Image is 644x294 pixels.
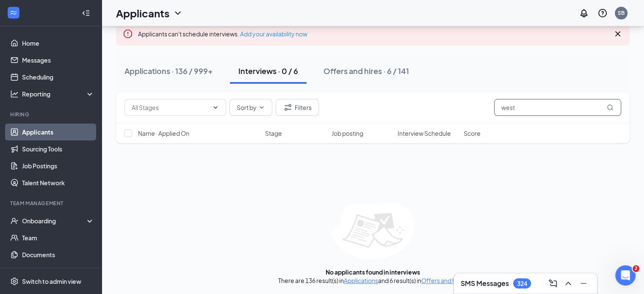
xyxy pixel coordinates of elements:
[561,277,575,290] button: ChevronUp
[22,246,94,263] a: Documents
[22,157,94,174] a: Job Postings
[563,278,573,289] svg: ChevronUp
[10,90,19,98] svg: Analysis
[421,277,466,284] a: Offers and hires
[124,66,213,76] div: Applications · 136 / 999+
[237,104,257,110] span: Sort by
[22,52,94,69] a: Messages
[22,217,87,225] div: Onboarding
[615,265,636,286] iframe: Intercom live chat
[22,174,94,191] a: Talent Network
[517,280,527,287] div: 324
[332,129,363,137] span: Job posting
[10,217,19,225] svg: UserCheck
[578,278,589,289] svg: Minimize
[546,277,560,290] button: ComposeMessage
[283,102,293,113] svg: Filter
[116,6,169,20] h1: Applicants
[278,276,467,285] div: There are 136 result(s) in and 6 result(s) in .
[82,9,90,17] svg: Collapse
[265,129,282,137] span: Stage
[9,8,18,17] svg: WorkstreamLogo
[633,265,639,272] span: 2
[240,30,307,38] a: Add your availability now
[132,103,209,112] input: All Stages
[22,35,94,52] a: Home
[22,263,94,280] a: Surveys
[607,104,614,111] svg: MagnifyingGlass
[323,66,409,76] div: Offers and hires · 6 / 141
[597,8,608,18] svg: QuestionInfo
[332,203,414,259] img: empty-state
[238,66,298,76] div: Interviews · 0 / 6
[22,90,95,98] div: Reporting
[276,99,319,116] button: Filter Filters
[173,8,183,18] svg: ChevronDown
[579,8,589,18] svg: Notifications
[344,277,378,284] a: Applications
[398,129,451,137] span: Interview Schedule
[22,140,94,157] a: Sourcing Tools
[10,277,19,286] svg: Settings
[326,268,420,276] div: No applicants found in interviews
[123,29,133,39] svg: Error
[10,200,93,207] div: Team Management
[22,277,81,286] div: Switch to admin view
[229,99,272,116] button: Sort byChevronDown
[22,69,94,85] a: Scheduling
[22,124,94,140] a: Applicants
[613,29,623,39] svg: Cross
[548,278,558,289] svg: ComposeMessage
[494,99,621,116] input: Search in interviews
[212,104,219,111] svg: ChevronDown
[138,30,307,38] span: Applicants can't schedule interviews.
[258,104,265,111] svg: ChevronDown
[138,129,189,137] span: Name · Applied On
[10,111,93,118] div: Hiring
[618,9,625,16] div: SB
[464,129,481,137] span: Score
[22,229,94,246] a: Team
[461,279,509,288] h3: SMS Messages
[577,277,590,290] button: Minimize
